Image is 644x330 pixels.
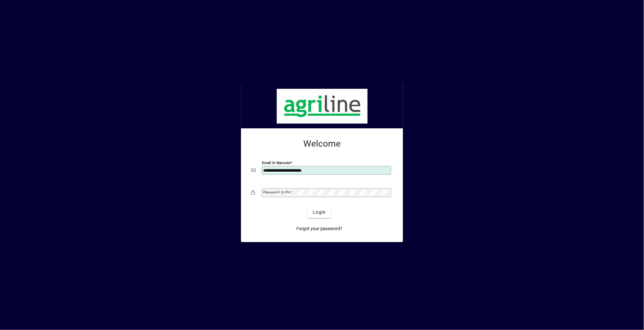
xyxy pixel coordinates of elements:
[263,190,290,194] mat-label: Password or Pin
[251,138,393,149] h2: Welcome
[297,225,343,232] span: Forgot your password?
[308,207,331,218] button: Login
[313,209,326,216] span: Login
[294,223,345,235] a: Forgot your password?
[262,160,290,165] mat-label: Email or Barcode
